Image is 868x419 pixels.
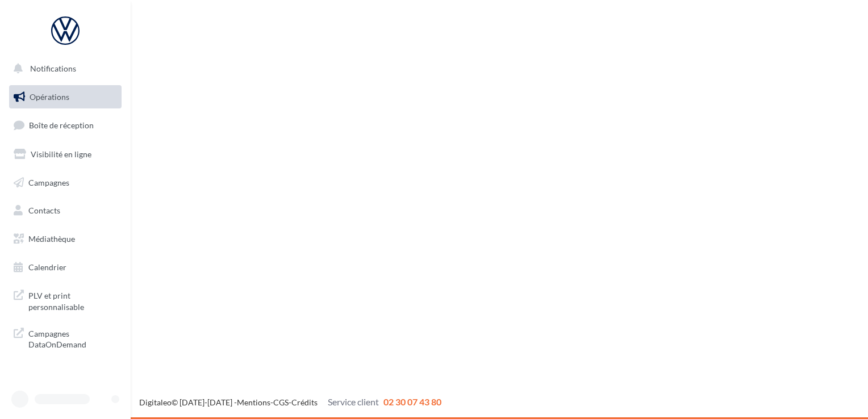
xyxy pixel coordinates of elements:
[28,326,117,350] span: Campagnes DataOnDemand
[328,396,379,407] span: Service client
[7,283,124,317] a: PLV et print personnalisable
[28,177,69,187] span: Campagnes
[273,397,289,407] a: CGS
[139,397,172,407] a: Digitaleo
[7,199,124,223] a: Contacts
[7,255,124,279] a: Calendrier
[7,321,124,355] a: Campagnes DataOnDemand
[7,85,124,109] a: Opérations
[291,397,318,407] a: Crédits
[28,234,75,244] span: Médiathèque
[28,262,66,272] span: Calendrier
[7,143,124,166] a: Visibilité en ligne
[28,288,117,312] span: PLV et print personnalisable
[383,396,441,407] span: 02 30 07 43 80
[30,64,76,73] span: Notifications
[28,206,60,215] span: Contacts
[7,171,124,195] a: Campagnes
[7,113,124,137] a: Boîte de réception
[7,227,124,251] a: Médiathèque
[31,149,91,159] span: Visibilité en ligne
[237,397,270,407] a: Mentions
[29,120,94,130] span: Boîte de réception
[139,397,441,407] span: © [DATE]-[DATE] - - -
[7,57,119,81] button: Notifications
[30,92,69,102] span: Opérations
